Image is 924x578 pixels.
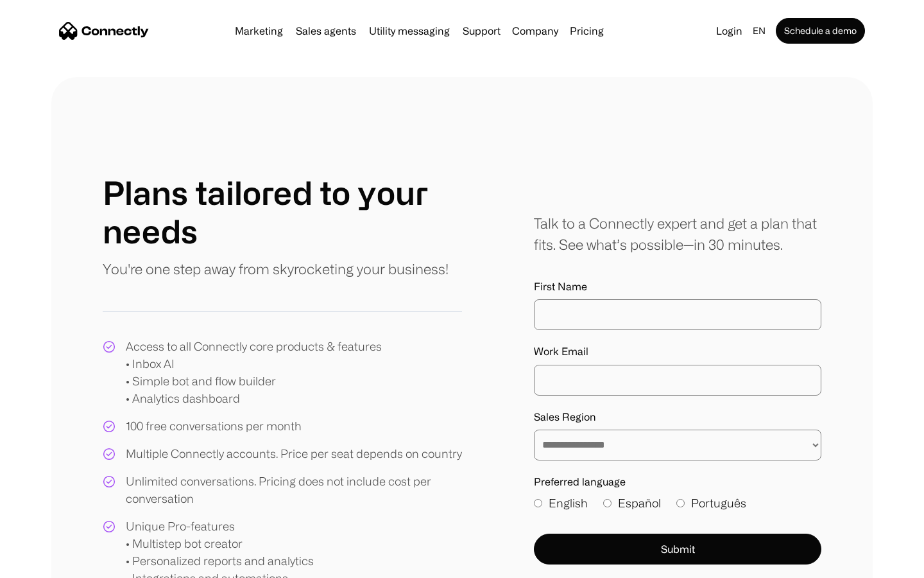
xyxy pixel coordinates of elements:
a: Utility messaging [364,26,455,36]
aside: Language selected: English [13,554,77,574]
label: Español [603,495,661,512]
label: English [534,495,588,512]
label: Preferred language [534,476,821,488]
div: en [753,22,766,40]
label: Work Email [534,346,821,358]
input: English [534,499,542,507]
div: Company [512,22,558,40]
a: Pricing [565,26,609,36]
label: Português [676,495,746,512]
div: Unlimited conversations. Pricing does not include cost per conversation [126,473,462,507]
h1: Plans tailored to your needs [103,173,462,250]
div: en [748,22,773,40]
a: Login [711,22,748,40]
a: Sales agents [291,26,361,36]
ul: Language list [26,556,77,574]
label: Sales Region [534,411,821,423]
a: Schedule a demo [776,18,865,44]
div: Talk to a Connectly expert and get a plan that fits. See what’s possible—in 30 minutes. [534,213,821,255]
div: Multiple Connectly accounts. Price per seat depends on country [126,445,462,462]
label: First Name [534,281,821,293]
p: You're one step away from skyrocketing your business! [103,258,449,279]
input: Español [603,499,612,507]
div: Company [508,22,562,40]
button: Submit [534,534,821,565]
div: 100 free conversations per month [126,417,302,435]
input: Português [676,499,685,507]
div: Access to all Connectly core products & features • Inbox AI • Simple bot and flow builder • Analy... [126,338,382,407]
a: home [59,21,149,40]
a: Support [458,26,506,36]
a: Marketing [230,26,288,36]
